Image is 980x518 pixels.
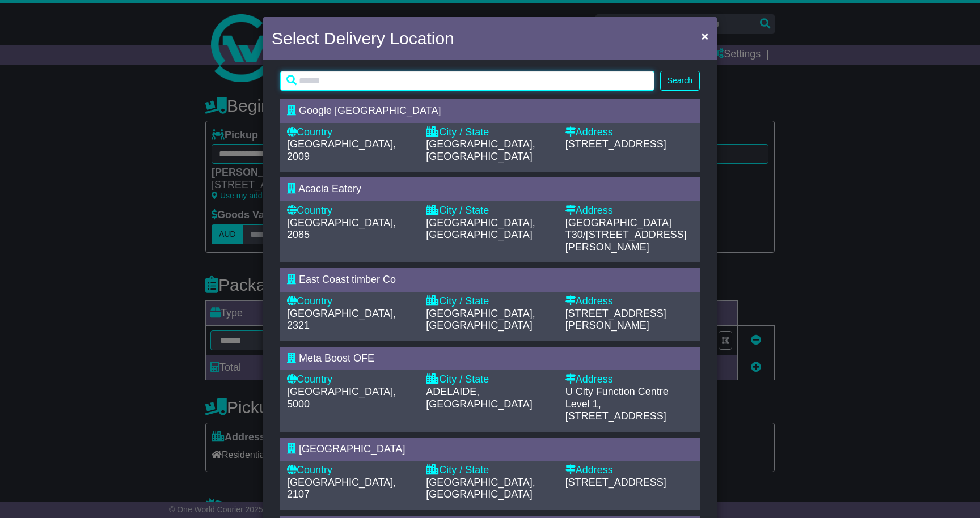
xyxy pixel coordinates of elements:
div: City / State [426,126,554,139]
span: [STREET_ADDRESS] [565,477,666,488]
span: Acacia Eatery [298,183,361,194]
span: [GEOGRAPHIC_DATA] [565,217,671,228]
span: [GEOGRAPHIC_DATA], 5000 [287,386,396,410]
span: [GEOGRAPHIC_DATA], 2085 [287,217,396,241]
span: [GEOGRAPHIC_DATA], 2009 [287,138,396,162]
div: Address [565,464,693,477]
span: T30/[STREET_ADDRESS][PERSON_NAME] [565,229,687,253]
span: [GEOGRAPHIC_DATA], 2107 [287,477,396,500]
div: Country [287,205,415,217]
span: [GEOGRAPHIC_DATA], [GEOGRAPHIC_DATA] [426,138,535,162]
div: Address [565,373,693,386]
div: City / State [426,295,554,308]
span: [GEOGRAPHIC_DATA], 2321 [287,308,396,332]
div: City / State [426,205,554,217]
span: [GEOGRAPHIC_DATA] [299,443,405,455]
div: Country [287,126,415,139]
div: Country [287,464,415,477]
span: [STREET_ADDRESS][PERSON_NAME] [565,308,666,332]
h4: Select Delivery Location [272,26,454,51]
span: [GEOGRAPHIC_DATA], [GEOGRAPHIC_DATA] [426,308,535,332]
span: [STREET_ADDRESS] [565,138,666,150]
span: [GEOGRAPHIC_DATA], [GEOGRAPHIC_DATA] [426,477,535,500]
span: East Coast timber Co [299,274,396,285]
div: City / State [426,373,554,386]
span: Meta Boost OFE [299,353,374,364]
div: Address [565,295,693,308]
div: Address [565,126,693,139]
span: Google [GEOGRAPHIC_DATA] [299,105,441,116]
button: Close [696,24,714,48]
span: ADELAIDE, [GEOGRAPHIC_DATA] [426,386,532,410]
div: Address [565,205,693,217]
div: Country [287,373,415,386]
span: [GEOGRAPHIC_DATA], [GEOGRAPHIC_DATA] [426,217,535,241]
div: City / State [426,464,554,477]
span: × [702,29,708,43]
span: U City Function Centre [565,386,669,397]
span: Level 1, [STREET_ADDRESS] [565,398,666,422]
button: Search [660,71,700,91]
div: Country [287,295,415,308]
